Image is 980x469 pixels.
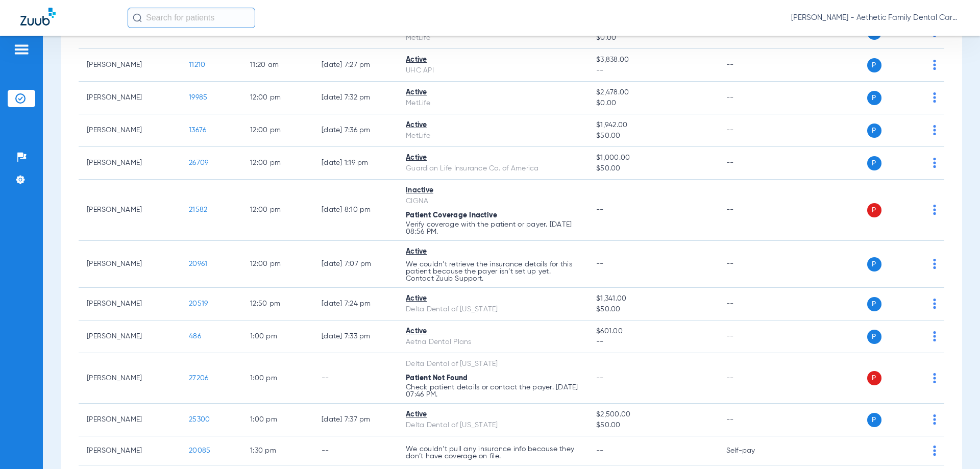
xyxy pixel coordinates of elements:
[406,337,580,348] div: Aetna Dental Plans
[596,87,709,98] span: $2,478.00
[20,8,56,26] img: Zuub Logo
[406,446,580,460] p: We couldn’t pull any insurance info because they don’t have coverage on file.
[313,404,398,436] td: [DATE] 7:37 PM
[79,241,181,288] td: [PERSON_NAME]
[933,414,936,425] img: group-dot-blue.svg
[13,43,30,56] img: hamburger-icon
[867,156,881,170] span: P
[406,359,580,369] div: Delta Dental of [US_STATE]
[313,147,398,180] td: [DATE] 1:19 PM
[313,353,398,404] td: --
[596,337,709,348] span: --
[867,257,881,271] span: P
[313,114,398,147] td: [DATE] 7:36 PM
[867,124,881,138] span: P
[596,293,709,304] span: $1,341.00
[406,293,580,304] div: Active
[406,326,580,337] div: Active
[718,147,787,180] td: --
[79,114,181,147] td: [PERSON_NAME]
[406,246,580,257] div: Active
[596,326,709,337] span: $601.00
[406,131,580,141] div: MetLife
[79,49,181,82] td: [PERSON_NAME]
[242,404,313,436] td: 1:00 PM
[189,447,210,454] span: 20085
[313,180,398,241] td: [DATE] 8:10 PM
[596,260,604,267] span: --
[189,127,206,134] span: 13676
[189,300,208,307] span: 20519
[189,94,207,101] span: 19985
[79,320,181,353] td: [PERSON_NAME]
[718,82,787,114] td: --
[406,384,580,398] p: Check patient details or contact the payer. [DATE] 07:46 PM.
[313,241,398,288] td: [DATE] 7:07 PM
[406,33,580,43] div: MetLife
[406,221,580,235] p: Verify coverage with the patient or payer. [DATE] 08:56 PM.
[406,55,580,65] div: Active
[718,288,787,320] td: --
[718,180,787,241] td: --
[242,288,313,320] td: 12:50 PM
[867,203,881,217] span: P
[406,212,497,219] span: Patient Coverage Inactive
[406,65,580,76] div: UHC API
[406,409,580,420] div: Active
[718,320,787,353] td: --
[596,131,709,141] span: $50.00
[313,436,398,465] td: --
[596,153,709,163] span: $1,000.00
[718,49,787,82] td: --
[596,206,604,213] span: --
[406,304,580,315] div: Delta Dental of [US_STATE]
[406,153,580,163] div: Active
[406,261,580,282] p: We couldn’t retrieve the insurance details for this patient because the payer isn’t set up yet. C...
[406,163,580,174] div: Guardian Life Insurance Co. of America
[128,8,255,28] input: Search for patients
[313,82,398,114] td: [DATE] 7:32 PM
[933,299,936,309] img: group-dot-blue.svg
[189,159,208,166] span: 26709
[867,91,881,105] span: P
[189,206,207,213] span: 21582
[791,13,960,23] span: [PERSON_NAME] - Aethetic Family Dental Care ([GEOGRAPHIC_DATA])
[79,288,181,320] td: [PERSON_NAME]
[189,260,207,267] span: 20961
[596,420,709,431] span: $50.00
[242,353,313,404] td: 1:00 PM
[596,120,709,131] span: $1,942.00
[189,416,210,423] span: 25300
[718,241,787,288] td: --
[596,409,709,420] span: $2,500.00
[189,333,201,340] span: 486
[933,158,936,168] img: group-dot-blue.svg
[133,13,142,22] img: Search Icon
[596,98,709,109] span: $0.00
[596,375,604,382] span: --
[406,420,580,431] div: Delta Dental of [US_STATE]
[242,436,313,465] td: 1:30 PM
[933,205,936,215] img: group-dot-blue.svg
[406,185,580,196] div: Inactive
[242,82,313,114] td: 12:00 PM
[189,61,205,68] span: 11210
[406,98,580,109] div: MetLife
[406,87,580,98] div: Active
[406,375,468,382] span: Patient Not Found
[867,58,881,72] span: P
[313,288,398,320] td: [DATE] 7:24 PM
[406,120,580,131] div: Active
[929,420,980,469] iframe: Chat Widget
[596,65,709,76] span: --
[933,373,936,383] img: group-dot-blue.svg
[596,447,604,454] span: --
[313,320,398,353] td: [DATE] 7:33 PM
[189,375,208,382] span: 27206
[933,60,936,70] img: group-dot-blue.svg
[79,353,181,404] td: [PERSON_NAME]
[867,330,881,344] span: P
[867,371,881,385] span: P
[242,114,313,147] td: 12:00 PM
